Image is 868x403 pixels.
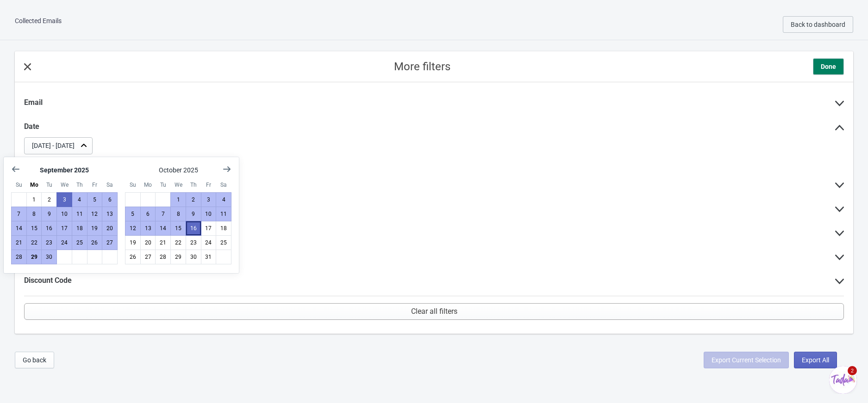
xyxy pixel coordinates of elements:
[72,221,87,236] button: September 18 2025
[140,207,156,221] button: October 6 2025
[56,207,72,221] button: September 10 2025
[26,192,42,207] button: September 1 2025
[186,192,201,207] button: October 2 2025
[72,177,87,193] div: Thursday
[186,235,201,250] button: October 23 2025
[102,221,118,236] button: September 20 2025
[24,303,844,320] button: Clear all filters
[140,221,156,236] button: October 13 2025
[201,192,217,207] button: October 3 2025
[155,235,171,250] button: October 21 2025
[201,250,217,264] button: October 31 2025
[155,207,171,221] button: October 7 2025
[42,177,57,193] div: Tuesday
[41,235,57,250] button: September 23 2025
[102,207,118,221] button: September 13 2025
[102,177,118,193] div: Saturday
[829,366,859,394] iframe: chat widget
[155,250,171,264] button: October 28 2025
[87,177,103,193] div: Friday
[11,250,27,264] button: September 28 2025
[170,235,186,250] button: October 22 2025
[170,221,186,236] button: October 15 2025
[11,207,27,221] button: September 7 2025
[186,250,201,264] button: October 30 2025
[125,177,141,193] div: Sunday
[155,177,171,193] div: Tuesday
[813,58,844,75] button: Done
[23,356,46,364] span: Go back
[170,177,186,193] div: Wednesday
[26,221,42,236] button: September 15 2025
[170,207,186,221] button: October 8 2025
[794,352,837,368] button: Export All
[11,221,27,236] button: September 14 2025
[87,235,103,250] button: September 26 2025
[72,192,87,207] button: September 4 2025
[783,16,853,33] button: Back to dashboard
[216,221,231,236] button: October 18 2025
[56,192,72,207] button: September 3 2025
[125,235,141,250] button: October 19 2025
[15,352,54,368] button: Go back
[102,192,118,207] button: September 6 2025
[186,221,201,236] button: October 16 2025
[102,235,118,250] button: September 27 2025
[802,356,829,364] span: Export All
[87,192,103,207] button: September 5 2025
[125,250,141,264] button: October 26 2025
[140,177,156,193] div: Monday
[11,177,27,193] div: Sunday
[56,221,72,236] button: September 17 2025
[7,161,24,177] button: Show previous month, August 2025
[24,98,43,107] label: Email
[87,221,103,236] button: September 19 2025
[41,221,57,236] button: September 16 2025
[56,235,72,250] button: September 24 2025
[24,122,39,131] label: Date
[201,177,217,193] div: Friday
[186,207,201,221] button: October 9 2025
[41,207,57,221] button: September 9 2025
[72,207,87,221] button: September 11 2025
[32,141,75,151] div: [DATE] - [DATE]
[821,62,836,71] span: Done
[201,221,217,236] button: October 17 2025
[26,250,42,264] button: Today September 29 2025
[140,235,156,250] button: October 20 2025
[72,235,87,250] button: September 25 2025
[125,221,141,236] button: October 12 2025
[186,177,201,193] div: Thursday
[26,207,42,221] button: September 8 2025
[41,250,57,264] button: September 30 2025
[140,250,156,264] button: October 27 2025
[170,192,186,207] button: October 1 2025
[170,250,186,264] button: October 29 2025
[125,207,141,221] button: October 5 2025
[411,307,457,316] span: Clear all filters
[394,62,450,71] label: More filters
[87,207,103,221] button: September 12 2025
[201,235,217,250] button: October 24 2025
[216,207,231,221] button: October 11 2025
[216,177,231,193] div: Saturday
[26,235,42,250] button: September 22 2025
[201,207,217,221] button: October 10 2025
[56,177,72,193] div: Wednesday
[26,177,42,193] div: Monday
[219,161,235,177] button: Show next month, November 2025
[216,192,231,207] button: October 4 2025
[41,192,57,207] button: September 2 2025
[791,21,845,28] span: Back to dashboard
[216,235,231,250] button: October 25 2025
[155,221,171,236] button: October 14 2025
[11,235,27,250] button: September 21 2025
